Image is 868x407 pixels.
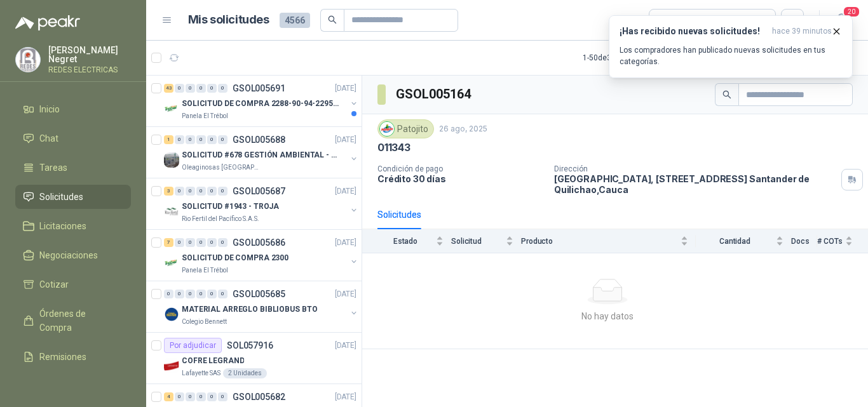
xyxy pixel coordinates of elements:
[218,392,227,401] div: 0
[233,84,285,93] p: GSOL005691
[39,248,98,262] span: Negociaciones
[15,345,131,369] a: Remisiones
[696,229,791,253] th: Cantidad
[817,229,868,253] th: # COTs
[196,290,206,298] div: 0
[335,288,356,300] p: [DATE]
[15,243,131,267] a: Negociaciones
[439,123,487,135] p: 26 ago, 2025
[164,255,179,270] img: Company Logo
[164,84,173,93] div: 43
[696,237,773,246] span: Cantidad
[335,83,356,95] p: [DATE]
[175,392,184,401] div: 0
[188,11,269,29] h1: Mis solicitudes
[182,214,259,224] p: Rio Fertil del Pacífico S.A.S.
[380,122,394,136] img: Company Logo
[182,368,220,378] p: Lafayette SAS
[207,187,217,196] div: 0
[39,307,119,335] span: Órdenes de Compra
[164,204,179,219] img: Company Logo
[335,237,356,249] p: [DATE]
[182,111,228,121] p: Panela El Trébol
[48,66,131,74] p: REDES ELECTRICAS
[223,368,267,378] div: 2 Unidades
[218,238,227,247] div: 0
[15,302,131,340] a: Órdenes de Compra
[164,290,173,298] div: 0
[377,164,544,173] p: Condición de pago
[451,237,503,246] span: Solicitud
[186,392,195,401] div: 0
[233,238,285,247] p: GSOL005686
[16,48,40,72] img: Company Logo
[521,229,696,253] th: Producto
[164,286,359,327] a: 0 0 0 0 0 0 GSOL005685[DATE] Company LogoMATERIAL ARREGLO BIBLIOBUS BTOColegio Bennett
[186,238,195,247] div: 0
[164,132,359,173] a: 1 0 0 0 0 0 GSOL005688[DATE] Company LogoSOLICITUD #678 GESTIÓN AMBIENTAL - TUMACOOleaginosas [GE...
[196,84,206,93] div: 0
[39,161,67,175] span: Tareas
[620,26,767,37] h3: ¡Has recibido nuevas solicitudes!
[377,173,544,184] p: Crédito 30 días
[196,238,206,247] div: 0
[15,15,80,30] img: Logo peakr
[164,183,359,224] a: 3 0 0 0 0 0 GSOL005687[DATE] Company LogoSOLICITUD #1943 - TROJARio Fertil del Pacífico S.A.S.
[843,6,860,18] span: 20
[15,97,131,121] a: Inicio
[39,102,60,116] span: Inicio
[164,152,179,168] img: Company Logo
[182,355,244,367] p: COFRE LEGRAND
[182,265,228,276] p: Panela El Trébol
[328,15,337,24] span: search
[521,237,678,246] span: Producto
[182,201,279,213] p: SOLICITUD #1943 - TROJA
[772,26,832,37] span: hace 39 minutos
[175,187,184,196] div: 0
[186,290,195,298] div: 0
[227,341,273,350] p: SOL057916
[830,9,853,32] button: 20
[164,358,179,373] img: Company Logo
[164,238,173,247] div: 7
[15,214,131,238] a: Licitaciones
[218,135,227,144] div: 0
[207,135,217,144] div: 0
[609,15,853,78] button: ¡Has recibido nuevas solicitudes!hace 39 minutos Los compradores han publicado nuevas solicitudes...
[451,229,521,253] th: Solicitud
[182,98,340,110] p: SOLICITUD DE COMPRA 2288-90-94-2295-96-2301-02-04
[657,13,684,27] div: Todas
[15,126,131,150] a: Chat
[722,90,731,99] span: search
[164,81,359,121] a: 43 0 0 0 0 0 GSOL005691[DATE] Company LogoSOLICITUD DE COMPRA 2288-90-94-2295-96-2301-02-04Panela...
[39,219,86,233] span: Licitaciones
[164,235,359,276] a: 7 0 0 0 0 0 GSOL005686[DATE] Company LogoSOLICITUD DE COMPRA 2300Panela El Trébol
[15,374,131,398] a: Configuración
[164,135,173,144] div: 1
[377,141,410,154] p: 011343
[362,229,451,253] th: Estado
[196,392,206,401] div: 0
[554,173,836,195] p: [GEOGRAPHIC_DATA], [STREET_ADDRESS] Santander de Quilichao , Cauca
[39,350,86,364] span: Remisiones
[39,190,83,204] span: Solicitudes
[175,238,184,247] div: 0
[186,135,195,144] div: 0
[196,135,206,144] div: 0
[817,237,843,246] span: # COTs
[175,290,184,298] div: 0
[233,187,285,196] p: GSOL005687
[791,229,817,253] th: Docs
[207,392,217,401] div: 0
[196,187,206,196] div: 0
[335,185,356,197] p: [DATE]
[164,392,173,401] div: 4
[15,185,131,209] a: Solicitudes
[583,48,665,68] div: 1 - 50 de 3782
[175,135,184,144] div: 0
[280,13,310,28] span: 4566
[15,156,131,180] a: Tareas
[15,272,131,297] a: Cotizar
[164,338,222,353] div: Por adjudicar
[335,391,356,403] p: [DATE]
